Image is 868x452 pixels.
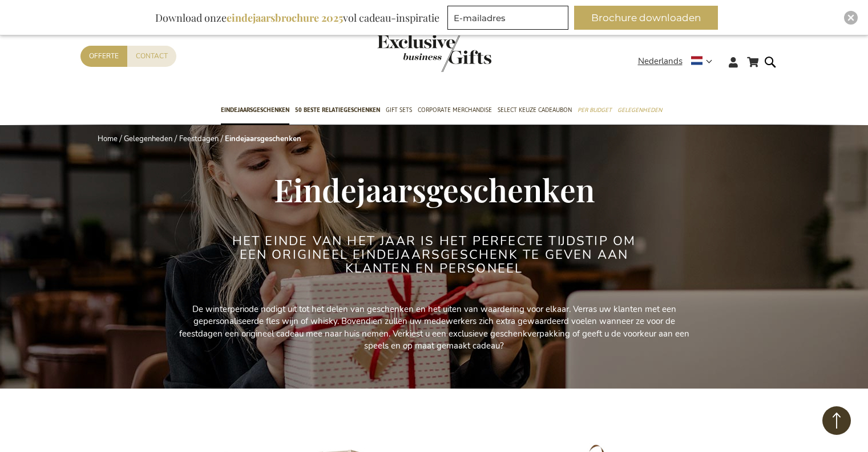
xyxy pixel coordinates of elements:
[844,11,858,25] div: Close
[295,104,380,116] span: 50 beste relatiegeschenken
[447,6,572,33] form: marketing offers and promotions
[80,46,127,67] a: Offerte
[418,104,492,116] span: Corporate Merchandise
[377,34,491,72] img: Exclusive Business gifts logo
[638,55,720,68] div: Nederlands
[177,303,691,353] p: De winterperiode nodigt uit tot het delen van geschenken en het uiten van waardering voor elkaar....
[377,34,434,72] a: store logo
[638,55,683,68] span: Nederlands
[447,6,568,30] input: E-mailadres
[220,234,648,276] h2: Het einde van het jaar is het perfecte tijdstip om een origineel eindejaarsgeschenk te geven aan ...
[179,134,219,144] a: Feestdagen
[127,46,176,67] a: Contact
[386,104,412,116] span: Gift Sets
[225,134,301,144] strong: Eindejaarsgeschenken
[274,168,595,210] span: Eindejaarsgeschenken
[578,104,612,116] span: Per Budget
[617,104,662,116] span: Gelegenheden
[227,11,343,25] b: eindejaarsbrochure 2025
[847,14,854,21] img: Close
[498,104,572,116] span: Select Keuze Cadeaubon
[150,6,445,30] div: Download onze vol cadeau-inspiratie
[574,6,718,30] button: Brochure downloaden
[221,104,289,116] span: Eindejaarsgeschenken
[98,134,118,144] a: Home
[124,134,172,144] a: Gelegenheden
